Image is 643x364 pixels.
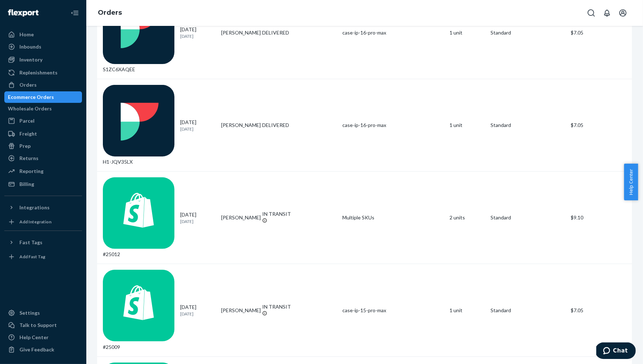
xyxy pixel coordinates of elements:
[19,142,31,150] div: Prep
[568,172,632,264] td: $9.10
[19,346,54,353] div: Give Feedback
[19,155,38,162] div: Returns
[343,122,444,129] div: case-ip-16-pro-max
[343,29,444,36] div: case-ip-16-pro-max
[180,211,215,224] div: [DATE]
[19,56,42,63] div: Inventory
[568,79,632,172] td: $7.05
[180,218,215,224] p: [DATE]
[4,202,82,213] button: Integrations
[180,126,215,132] p: [DATE]
[4,128,82,140] a: Freight
[4,115,82,127] a: Parcel
[19,69,58,76] div: Replenishments
[218,264,259,356] td: [PERSON_NAME]
[4,41,82,53] a: Inbounds
[19,322,57,329] div: Talk to Support
[262,210,337,218] div: IN TRANSIT
[343,307,444,314] div: case-ip-15-pro-max
[4,332,82,343] a: Help Center
[98,9,122,17] a: Orders
[4,103,82,114] a: Wholesale Orders
[19,81,37,88] div: Orders
[103,270,174,350] div: #25009
[19,334,49,341] div: Help Center
[491,214,565,221] p: Standard
[4,237,82,248] button: Fast Tags
[8,94,54,101] div: Ecommerce Orders
[4,216,82,228] a: Add Integration
[19,168,44,175] div: Reporting
[4,307,82,319] a: Settings
[180,26,215,39] div: [DATE]
[19,181,34,188] div: Billing
[103,177,174,258] div: #25012
[19,309,40,317] div: Settings
[19,31,34,38] div: Home
[19,254,45,260] div: Add Fast Tag
[180,119,215,132] div: [DATE]
[4,319,82,331] button: Talk to Support
[491,307,565,314] p: Standard
[491,122,565,129] p: Standard
[4,344,82,355] button: Give Feedback
[491,29,565,36] p: Standard
[218,172,259,264] td: [PERSON_NAME]
[4,54,82,65] a: Inventory
[19,43,41,50] div: Inbounds
[4,79,82,91] a: Orders
[568,264,632,356] td: $7.05
[68,6,82,20] button: Close Navigation
[19,219,51,225] div: Add Integration
[262,29,337,36] div: DELIVERED
[8,9,38,17] img: Flexport logo
[92,3,128,23] ol: breadcrumbs
[19,204,50,211] div: Integrations
[4,91,82,103] a: Ecommerce Orders
[4,178,82,190] a: Billing
[180,304,215,317] div: [DATE]
[447,264,488,356] td: 1 unit
[180,311,215,317] p: [DATE]
[624,164,638,200] button: Help Center
[180,33,215,39] p: [DATE]
[4,29,82,40] a: Home
[4,153,82,164] a: Returns
[596,342,636,360] iframe: Opens a widget where you can chat to one of our agents
[584,6,598,20] button: Open Search Box
[218,79,259,172] td: [PERSON_NAME]
[19,130,37,137] div: Freight
[8,105,52,112] div: Wholesale Orders
[103,85,174,165] div: H1-JQV35LX
[616,6,630,20] button: Open account menu
[340,172,447,264] td: Multiple SKUs
[19,117,35,124] div: Parcel
[447,79,488,172] td: 1 unit
[4,67,82,78] a: Replenishments
[4,251,82,263] a: Add Fast Tag
[19,239,42,246] div: Fast Tags
[262,122,337,129] div: DELIVERED
[600,6,614,20] button: Open notifications
[262,303,337,310] div: IN TRANSIT
[447,172,488,264] td: 2 units
[4,140,82,152] a: Prep
[4,165,82,177] a: Reporting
